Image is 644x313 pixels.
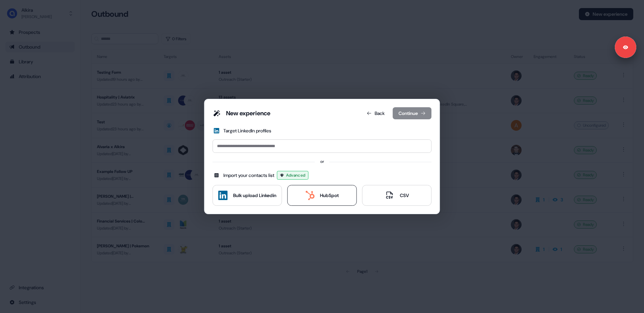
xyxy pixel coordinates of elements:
[223,127,271,134] div: Target LinkedIn profiles
[287,185,357,206] button: HubSpot
[233,192,276,199] div: Bulk upload Linkedin
[286,172,306,179] span: Advanced
[213,185,282,206] button: Bulk upload Linkedin
[361,107,390,119] button: Back
[223,172,274,179] div: Import your contacts list
[362,185,432,206] button: CSV
[400,192,409,199] div: CSV
[320,158,324,165] div: or
[320,192,339,199] div: HubSpot
[226,109,270,117] div: New experience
